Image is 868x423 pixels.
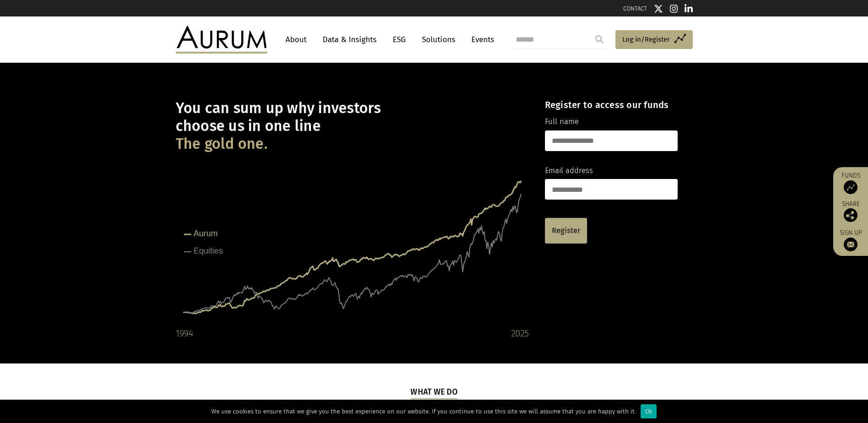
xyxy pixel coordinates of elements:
h1: You can sum up why investors choose us in one line [176,99,529,153]
a: Solutions [417,31,460,48]
img: Share this post [844,208,857,222]
a: Register [545,218,587,244]
h5: What we do [410,386,458,399]
tspan: Equities [194,246,223,255]
img: Aurum [176,26,267,53]
div: Ok [641,404,657,418]
div: 2025 [511,326,529,341]
a: CONTACT [623,5,647,12]
a: About [281,31,311,48]
a: Funds [838,172,863,194]
label: Full name [545,116,579,128]
a: Sign up [838,229,863,251]
label: Email address [545,165,593,177]
a: Events [467,31,494,48]
a: Data & Insights [318,31,381,48]
div: Share [838,201,863,222]
tspan: Aurum [194,229,218,238]
a: Log in/Register [615,30,693,49]
img: Access Funds [844,180,857,194]
img: Sign up to our newsletter [844,238,857,251]
span: The gold one. [176,135,268,153]
h4: Register to access our funds [545,99,678,110]
a: ESG [388,31,410,48]
span: Log in/Register [622,34,670,45]
img: Linkedin icon [685,4,693,13]
img: Instagram icon [670,4,678,13]
input: Submit [590,30,609,49]
img: Twitter icon [654,4,663,13]
div: 1994 [176,326,193,341]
